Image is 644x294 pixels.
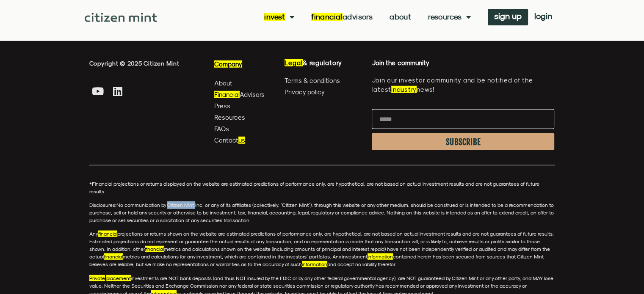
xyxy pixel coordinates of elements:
mark: Financial [311,13,343,21]
a: sign up [488,9,528,25]
a: Resources [214,112,266,123]
a: Invest [264,13,294,21]
mark: us [238,137,245,144]
h4: & regulatory [285,59,363,67]
a: Terms & conditions [285,75,363,86]
span: Privacy policy [285,87,325,97]
span: About [214,78,232,88]
a: FAQs [214,124,266,134]
a: About [390,13,411,21]
p: Disclosures: [89,201,555,224]
img: Citizen Mint [85,13,157,22]
span: Any projections or returns shown on the website are estimated predictions of performance only, ar... [89,231,554,267]
button: SUBSCRIBE [372,133,554,150]
a: Press [214,101,266,111]
span: Contact [214,135,245,146]
span: SUBSCRIBE [446,139,481,146]
span: Advisors [214,89,265,100]
p: Join our investor community and be notified of the latest news! [372,76,554,94]
span: sign up [494,13,522,19]
mark: financial [98,231,117,237]
mark: information [302,261,327,267]
span: Terms & conditions [285,75,340,86]
mark: Financial [214,91,240,98]
h4: Join the community [372,59,554,67]
span: Resources [214,112,245,123]
a: Resources [428,13,471,21]
mark: industry [391,86,417,93]
a: About [214,78,266,88]
a: FinancialAdvisors [214,89,266,100]
span: No communication by Citizen Mint Inc. or any of its affiliates (collectively, “Citizen Mint”), th... [89,202,554,223]
a: login [528,9,558,25]
form: Newsletter [372,109,554,154]
mark: information [368,253,393,260]
mark: Company [214,60,242,68]
mark: placement [106,275,131,281]
mark: Legal [285,59,302,66]
mark: financial [104,253,123,260]
span: Copyright © 2025 Citizen Mint [89,60,180,67]
nav: Menu [264,13,471,21]
span: FAQs [214,124,229,134]
a: Privacy policy [285,87,363,97]
mark: Invest [264,13,285,21]
span: Press [214,101,230,111]
span: login [534,13,552,19]
a: Contactus [214,135,266,146]
mark: financial [145,246,164,252]
a: FinancialAdvisors [311,13,373,21]
mark: Private [89,275,105,281]
p: *Financial projections or returns displayed on the website are estimated predictions of performan... [89,180,555,195]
